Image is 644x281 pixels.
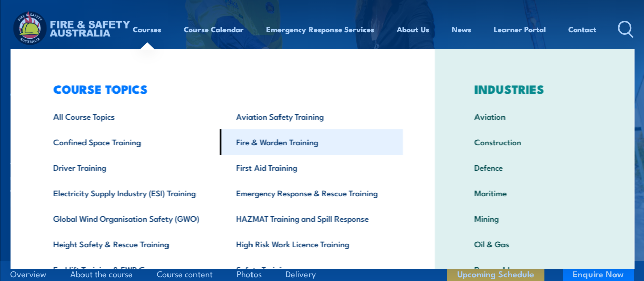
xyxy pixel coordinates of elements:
[266,17,374,41] a: Emergency Response Services
[37,180,220,206] a: Electricity Supply Industry (ESI) Training
[452,17,471,41] a: News
[458,104,610,129] a: Aviation
[37,231,220,257] a: Height Safety & Rescue Training
[458,180,610,206] a: Maritime
[397,17,429,41] a: About Us
[458,129,610,155] a: Construction
[568,17,596,41] a: Contact
[184,17,244,41] a: Course Calendar
[37,82,403,96] h3: COURSE TOPICS
[220,231,403,257] a: High Risk Work Licence Training
[220,206,403,231] a: HAZMAT Training and Spill Response
[133,17,161,41] a: Courses
[220,104,403,129] a: Aviation Safety Training
[37,129,220,155] a: Confined Space Training
[220,129,403,155] a: Fire & Warden Training
[458,82,610,96] h3: INDUSTRIES
[37,104,220,129] a: All Course Topics
[220,155,403,180] a: First Aid Training
[458,206,610,231] a: Mining
[458,231,610,257] a: Oil & Gas
[220,180,403,206] a: Emergency Response & Rescue Training
[37,206,220,231] a: Global Wind Organisation Safety (GWO)
[458,155,610,180] a: Defence
[37,155,220,180] a: Driver Training
[494,17,546,41] a: Learner Portal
